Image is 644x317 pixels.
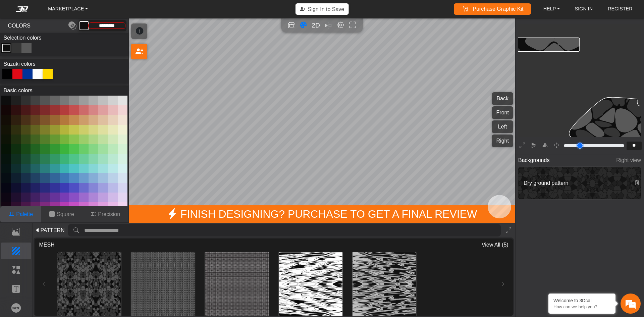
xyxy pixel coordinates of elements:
[4,22,45,30] span: COLORS
[33,69,43,79] div: #fcfdfcff
[129,205,515,223] span: Finish Designing? Purchase to get a final review
[605,4,635,14] a: REGISTER
[4,34,42,42] label: Selection colors
[34,225,66,235] button: PATTERN
[45,35,123,44] div: Chat with us now
[39,79,93,143] span: We're online!
[43,69,53,79] div: #ffd800
[517,141,528,151] button: Expand 2D editor
[21,43,32,53] div: #595959FF
[553,304,610,309] p: How can we help you?
[521,179,627,187] span: Dry ground pattern
[7,35,17,45] div: Navigation go back
[16,210,33,218] p: Palette
[11,43,21,53] div: #353535FF
[551,141,562,151] button: Pan
[3,175,128,198] textarea: Type your message and hit 'Enter'
[616,154,641,166] span: Right view
[553,298,610,303] div: Welcome to 3Dcal
[39,241,54,249] span: MESH
[84,224,501,236] input: search asset
[2,69,12,79] div: #020202
[348,21,358,31] button: Full screen
[279,252,342,316] img: 1457: abstract shape cover wing 2
[492,135,513,147] button: Right
[45,198,87,219] div: FAQs
[0,33,128,56] div: Color Toggle
[336,21,345,31] button: Editor settings
[541,4,562,14] a: HELP
[353,252,416,316] img: 1458: abstract shape cover wing 3
[482,241,508,249] span: View All (5)
[22,69,33,79] div: #003399ff
[503,224,514,236] button: Expand Library
[40,226,64,234] span: PATTERN
[1,43,11,53] div: #0E0E0EFF
[82,206,128,223] button: Precision
[98,210,120,218] p: Precision
[299,21,308,31] button: Color tool
[572,4,596,14] a: SIGN IN
[492,120,513,133] button: Left
[110,3,126,19] div: Minimize live chat window
[68,20,76,32] button: Toggle Transparency
[205,252,269,316] img: 840: square mosaic pattern
[79,21,88,30] button: Current color
[492,92,513,105] button: Back
[12,69,22,79] div: #e20a17ff
[86,198,128,219] div: Articles
[540,141,550,151] button: Flip-y
[41,206,83,223] button: Square
[518,154,549,166] span: Backgrounds
[311,21,321,31] button: 2D
[0,86,36,96] label: Basic colors
[459,3,526,14] a: Purchase Graphic Kit
[529,141,539,151] button: Flip-x
[45,4,91,14] a: MARKETPLACE
[0,206,41,223] button: Palette
[634,178,640,189] button: Delete
[0,59,39,69] label: Suzuki colors
[312,22,320,29] span: 2D
[296,3,349,14] button: Sign In to Save
[3,210,45,215] span: Conversation
[131,252,195,316] img: 798: mosaic cross pattern
[492,106,513,119] button: Front
[57,210,74,218] p: Square
[57,252,121,316] img: 784: dry ground pattern
[286,21,296,31] button: Open in Showroom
